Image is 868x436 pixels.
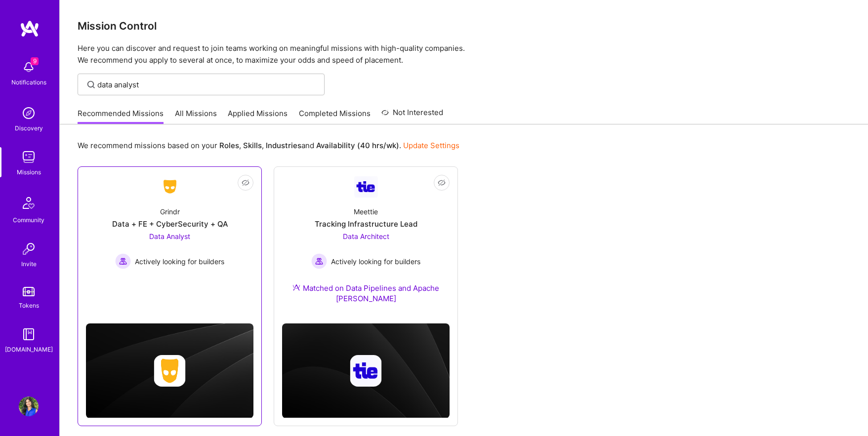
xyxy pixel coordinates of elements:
[78,20,850,32] h3: Mission Control
[13,215,44,225] div: Community
[292,283,300,291] img: Ateam Purple Icon
[19,300,39,311] div: Tokens
[315,219,417,229] div: Tracking Infrastructure Lead
[78,108,164,124] a: Recommended Missions
[19,57,39,77] img: bell
[19,147,39,167] img: teamwork
[31,57,39,65] span: 9
[17,191,41,215] img: Community
[86,175,253,292] a: Company LogoGrindrData + FE + CyberSecurity + QAData Analyst Actively looking for buildersActivel...
[350,355,382,387] img: Company logo
[175,108,217,124] a: All Missions
[242,179,249,187] i: icon EyeClosed
[282,283,450,304] div: Matched on Data Pipelines and Apache [PERSON_NAME]
[438,179,446,187] i: icon EyeClosed
[115,253,131,269] img: Actively looking for builders
[354,206,378,217] div: Meettie
[381,107,443,124] a: Not Interested
[5,344,53,355] div: [DOMAIN_NAME]
[282,175,450,316] a: Company LogoMeettieTracking Infrastructure LeadData Architect Actively looking for buildersActive...
[15,123,43,133] div: Discovery
[23,287,35,296] img: tokens
[219,141,239,150] b: Roles
[282,323,450,418] img: cover
[343,232,389,240] span: Data Architect
[331,256,420,267] span: Actively looking for builders
[228,108,288,124] a: Applied Missions
[11,77,46,87] div: Notifications
[78,42,850,66] p: Here you can discover and request to join teams working on meaningful missions with high-quality ...
[19,324,39,344] img: guide book
[86,323,253,418] img: cover
[154,355,186,387] img: Company logo
[403,141,459,150] a: Update Settings
[299,108,371,124] a: Completed Missions
[266,141,301,150] b: Industries
[17,167,41,177] div: Missions
[354,176,378,198] img: Company Logo
[243,141,262,150] b: Skills
[21,259,37,269] div: Invite
[97,79,317,90] input: Find Mission...
[112,219,228,229] div: Data + FE + CyberSecurity + QA
[158,178,182,196] img: Company Logo
[316,141,399,150] b: Availability (40 hrs/wk)
[149,232,190,240] span: Data Analyst
[135,256,224,267] span: Actively looking for builders
[78,140,459,151] p: We recommend missions based on your , , and .
[20,20,40,38] img: logo
[160,206,180,217] div: Grindr
[19,239,39,259] img: Invite
[16,396,41,416] a: User Avatar
[85,79,97,90] i: icon SearchGrey
[19,396,39,416] img: User Avatar
[19,103,39,123] img: discovery
[311,253,327,269] img: Actively looking for builders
